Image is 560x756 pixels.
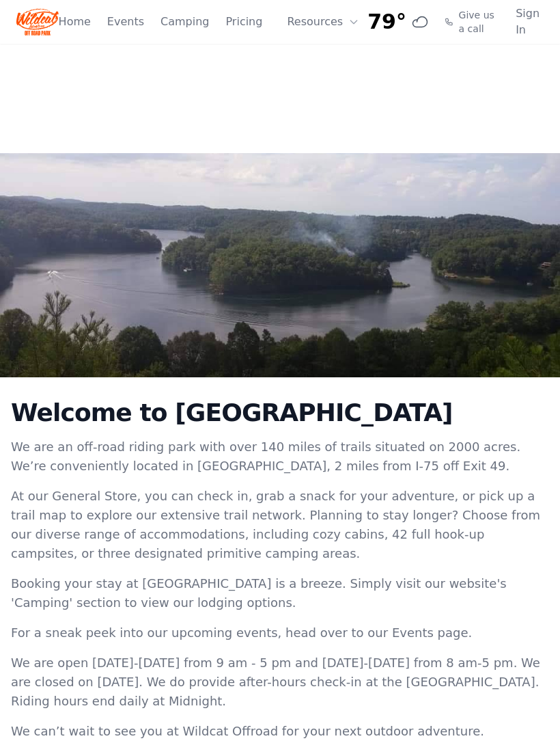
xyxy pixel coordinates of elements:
[11,722,549,741] p: We can’t wait to see you at Wildcat Offroad for your next outdoor adventure.
[459,8,500,36] span: Give us a call
[445,8,499,36] a: Give us a call
[11,399,549,427] h2: Welcome to [GEOGRAPHIC_DATA]
[11,574,549,612] p: Booking your stay at [GEOGRAPHIC_DATA] is a breeze. Simply visit our website's 'Camping' section ...
[59,14,91,30] a: Home
[16,5,59,38] img: Wildcat Logo
[225,14,262,30] a: Pricing
[11,623,549,643] p: For a sneak peek into our upcoming events, head over to our Events page.
[367,10,406,34] span: 79°
[11,487,549,563] p: At our General Store, you can check in, grab a snack for your adventure, or pick up a trail map t...
[516,5,544,38] a: Sign In
[279,8,367,36] button: Resources
[11,653,549,711] p: We are open [DATE]-[DATE] from 9 am - 5 pm and [DATE]-[DATE] from 8 am-5 pm. We are closed on [DA...
[11,437,549,476] p: We are an off-road riding park with over 140 miles of trails situated on 2000 acres. We’re conven...
[107,14,144,30] a: Events
[160,14,209,30] a: Camping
